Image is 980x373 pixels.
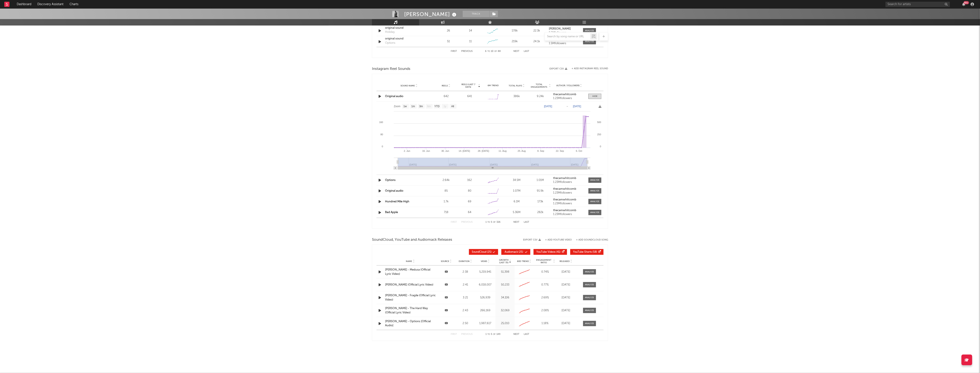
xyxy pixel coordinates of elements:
div: 22.3k [527,29,547,33]
strong: thecamwhitcomb [553,198,576,201]
text: 8. Sep [537,150,544,152]
span: ( 25 ) [472,251,492,253]
p: (Last 7d) [499,261,509,264]
span: Total Plays [509,84,522,87]
strong: thecamwhitcomb [553,209,576,212]
span: Sound Name [401,84,415,87]
span: Reels (last 7 days) [459,83,478,88]
div: 99 + [964,1,969,4]
span: ( 58 ) [573,251,597,253]
div: 219k [505,39,525,44]
span: Audiomack [505,251,518,253]
div: 3:21 [457,296,474,300]
div: 1.18 % [535,321,555,326]
text: Zoom [394,105,400,108]
span: Released [560,260,570,263]
div: [DATE] [557,296,575,300]
button: SoundCloud(25) [469,249,498,255]
div: [PERSON_NAME] - Fragile (Official Lyric Video) [385,293,436,302]
div: 641 [459,94,480,99]
div: Holiday [385,30,395,34]
button: First [451,50,457,53]
text: → [566,105,569,108]
div: 2.69 % [535,296,555,300]
span: SoundCloud [472,251,486,253]
div: + Add Instagram Reel Sound [567,68,608,70]
a: [PERSON_NAME] - The Hard Way (Official Lyric Video) [385,306,436,315]
button: Last [524,221,529,223]
div: 2.08 % [535,308,555,313]
div: 1 5 326 [481,220,505,225]
div: 642 [435,94,457,99]
strong: thecamwhitcomb [553,93,576,96]
a: [PERSON_NAME] - Options [Official Audio] [385,319,436,328]
a: thecamwhitcomb [553,188,585,191]
p: Growth [499,259,509,261]
span: Author / Followers [556,84,580,87]
div: 2:41 [457,283,474,287]
span: of [493,221,496,223]
div: 34,106 [497,296,514,300]
text: 16. Jun [422,150,430,152]
text: 80 [381,133,383,136]
span: Views [481,260,487,263]
div: 1,987,617 [476,321,495,326]
span: Duration [459,260,470,263]
div: 526,939 [476,296,495,300]
strong: thecamwhitcomb [553,188,576,190]
div: [DATE] [557,270,575,274]
text: YTD [434,105,440,108]
span: to [488,50,490,52]
div: [DATE] [557,283,575,287]
div: + Add YouTube Video [541,239,572,241]
a: Original audio [385,95,403,98]
div: 26 [438,29,458,33]
button: Last [524,333,529,335]
button: + Add Instagram Reel Sound [572,68,608,70]
text: 6m [427,105,431,108]
div: 162 [459,178,480,182]
span: YouTube Shorts [573,251,592,253]
a: original sound [385,26,430,30]
div: 1.23M followers [553,191,585,194]
div: Options [385,41,395,45]
strong: thecamwhitcomb [553,177,576,180]
text: 6. Oct [576,150,582,152]
a: [PERSON_NAME] - Medusa (Official Lyric Video) [385,268,436,276]
div: 6,018,007 [476,283,495,287]
text: 25. Aug [518,150,526,152]
div: 91.9k [530,189,551,193]
button: Next [513,50,519,53]
text: 0 [600,145,601,148]
div: 1.07M [506,189,528,193]
span: Reels [442,84,448,87]
div: 24.1k [527,39,547,44]
a: [PERSON_NAME] [549,27,579,30]
text: 14. [DATE] [459,150,470,152]
div: 1.7k [435,200,457,204]
button: + Add SoundCloud Song [576,239,608,241]
button: Previous [461,333,473,335]
span: Instagram Reel Sounds [372,66,410,72]
div: 1.23M followers [553,97,585,100]
div: 386k [506,94,528,99]
div: 1 5 149 [481,332,505,337]
button: Next [513,221,519,223]
span: to [487,333,490,335]
div: 1.23M followers [553,213,585,216]
button: Export CSV [523,239,541,241]
span: SoundCloud, YouTube and Audiomack Releases [372,237,452,242]
div: 85 [435,189,457,193]
div: [DATE] [557,308,575,313]
div: 6M Trend [482,84,504,87]
div: 34.5M [506,178,528,182]
div: 173k [530,200,551,204]
div: 1.23M followers [553,202,585,205]
button: Previous [461,221,473,223]
div: 51,398 [497,270,514,274]
button: Next [513,333,519,335]
div: 266,169 [476,308,495,313]
a: Bad Apple [385,211,398,214]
